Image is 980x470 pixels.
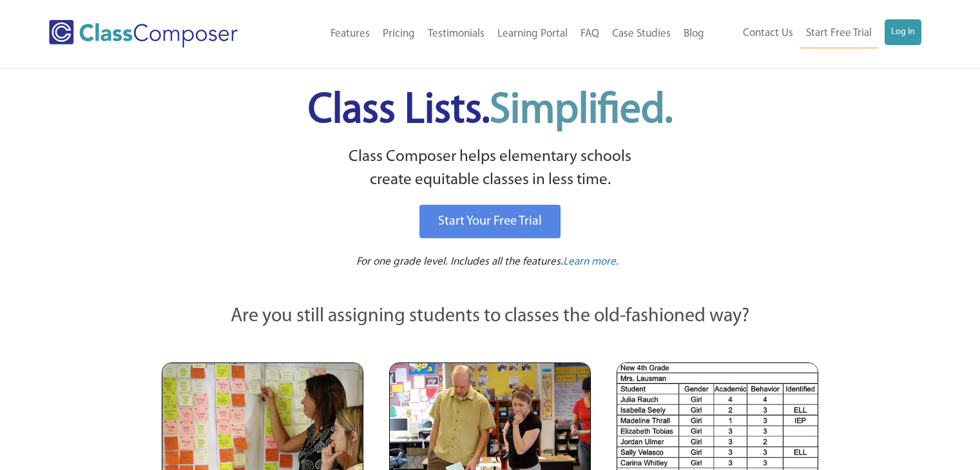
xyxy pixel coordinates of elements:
[885,19,921,45] a: Log In
[491,20,574,48] a: Learning Portal
[490,90,673,132] span: Simplified.
[356,256,563,267] span: For one grade level. Includes all the features.
[800,19,878,48] a: Start Free Trial
[376,20,421,48] a: Pricing
[279,20,710,48] nav: Header Menu
[419,205,561,238] a: Start Your Free Trial
[711,19,921,48] nav: Header Menu
[308,90,673,132] span: Class Lists.
[160,146,821,193] p: Class Composer helps elementary schools create equitable classes in less time.
[563,256,619,267] span: Learn more.
[49,20,238,48] img: Class Composer
[162,303,819,331] p: Are you still assigning students to classes the old-fashioned way?
[438,215,542,228] span: Start Your Free Trial
[736,19,800,48] a: Contact Us
[677,20,711,48] a: Blog
[563,254,619,270] a: Learn more.
[574,20,606,48] a: FAQ
[606,20,677,48] a: Case Studies
[324,20,376,48] a: Features
[421,20,491,48] a: Testimonials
